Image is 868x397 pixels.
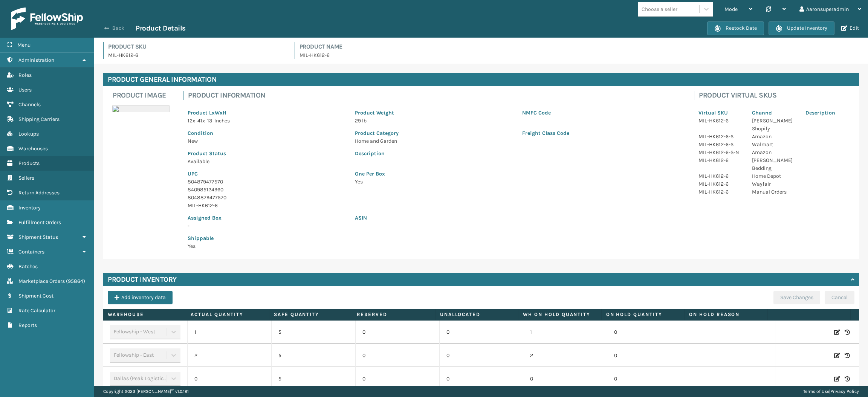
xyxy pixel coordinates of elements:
p: NMFC Code [522,109,680,117]
p: MIL-HK612-6-S [698,133,743,140]
td: 2 [523,344,607,367]
h4: Product Name [300,42,859,51]
td: 0 [607,344,691,367]
span: Inches [214,118,230,124]
td: 5 [271,344,355,367]
span: Mode [724,6,738,12]
p: Product LxWxH [188,109,346,117]
h4: Product Virtual SKUs [699,91,854,100]
div: Choose a seller [642,5,677,13]
p: 0 [362,375,432,383]
p: MIL-HK612-6 [188,202,346,209]
td: 5 [271,367,355,391]
p: Description [355,150,680,157]
p: Assigned Box [188,214,346,222]
span: 12 x [188,118,195,124]
span: ( 95864 ) [66,278,85,284]
p: 8048879477570 [188,194,346,202]
span: Sellers [18,175,34,181]
button: Add inventory data [108,291,173,304]
label: Warehouse [108,311,181,318]
p: Amazon [752,133,796,140]
span: Inventory [18,205,41,211]
span: Administration [18,57,54,63]
button: Back [101,25,136,32]
h3: Product Details [136,24,186,33]
p: Description [805,109,850,117]
img: 51104088640_40f294f443_o-scaled-700x700.jpg [112,105,170,112]
p: MIL-HK612-6 [698,117,743,125]
p: Walmart [752,140,796,148]
span: Batches [18,263,38,270]
label: Unallocated [440,311,513,318]
p: MIL-HK612-6 [108,51,286,59]
p: Copyright 2023 [PERSON_NAME]™ v 1.0.191 [103,386,189,397]
p: MIL-HK612-6-S-N [698,148,743,156]
p: - [188,222,346,230]
span: Roles [18,72,32,78]
span: 29 lb [355,118,367,124]
h4: Product General Information [103,73,859,86]
span: Fulfillment Orders [18,219,61,226]
p: Amazon [752,148,796,156]
td: 0 [607,321,691,344]
p: [PERSON_NAME] Bedding [752,156,796,172]
i: Edit [834,328,840,336]
span: Warehouses [18,145,48,152]
i: Inventory History [845,328,850,336]
label: On Hold Reason [689,311,763,318]
p: Yes [355,178,680,186]
span: Shipment Status [18,234,58,240]
button: Edit [839,25,861,32]
span: Return Addresses [18,189,60,196]
button: Save Changes [773,291,820,304]
p: Home and Garden [355,137,513,145]
p: Product Weight [355,109,513,117]
a: Privacy Policy [830,389,859,394]
td: 0 [439,367,523,391]
label: WH On hold quantity [523,311,596,318]
p: Product Category [355,129,513,137]
td: 5 [271,321,355,344]
p: MIL-HK612-6-S [698,140,743,148]
td: 0 [523,367,607,391]
p: One Per Box [355,170,680,178]
span: Menu [17,42,31,48]
p: Product Status [188,150,346,157]
p: 804879477570 [188,178,346,186]
i: Inventory History [845,352,850,359]
p: Yes [188,242,346,250]
div: | [803,386,859,397]
label: On Hold Quantity [606,311,680,318]
label: Actual Quantity [191,311,264,318]
p: MIL-HK612-6 [698,188,743,196]
p: MIL-HK612-6 [300,51,859,59]
span: Lookups [18,131,39,137]
span: 13 [207,118,212,124]
span: Rate Calculator [18,307,55,314]
p: Freight Class Code [522,129,680,137]
p: Home Depot [752,172,796,180]
td: 2 [187,344,271,367]
button: Update Inventory [769,21,834,35]
td: 1 [187,321,271,344]
p: Condition [188,129,346,137]
td: 0 [439,344,523,367]
span: Shipping Carriers [18,116,60,122]
td: 0 [187,367,271,391]
h4: Product Image [113,91,174,100]
p: Available [188,157,346,165]
p: UPC [188,170,346,178]
p: Wayfair [752,180,796,188]
h4: Product SKU [108,42,286,51]
span: Products [18,160,40,166]
p: MIL-HK612-6 [698,172,743,180]
p: Channel [752,109,796,117]
p: Virtual SKU [698,109,743,117]
img: logo [11,8,83,30]
p: 840985124960 [188,186,346,194]
h4: Product Information [188,91,685,100]
span: Users [18,87,32,93]
p: ASIN [355,214,680,222]
span: Reports [18,322,37,328]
